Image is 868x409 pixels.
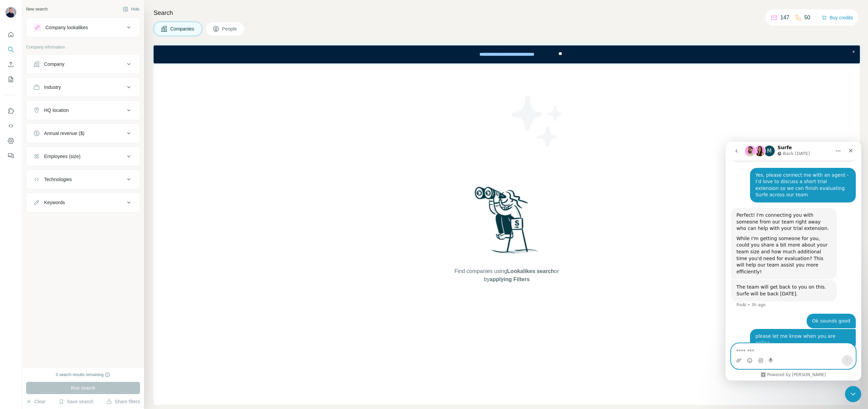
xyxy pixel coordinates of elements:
[5,150,16,162] button: Feedback
[507,91,568,152] img: Surfe Illustration - Stars
[804,14,810,22] p: 50
[5,105,16,117] button: Use Surfe on LinkedIn
[26,102,140,118] button: HQ location
[26,56,140,72] button: Company
[5,120,16,132] button: Use Surfe API
[44,199,65,206] div: Keywords
[26,79,140,95] button: Industry
[490,276,530,282] span: applying Filters
[26,44,140,50] p: Company information
[507,268,554,274] span: Lookalikes search
[45,24,88,31] div: Company lookalikes
[118,4,144,14] button: Hide
[44,107,69,114] div: HQ location
[5,135,16,147] button: Dashboard
[26,6,47,12] div: New search
[56,372,111,378] div: 0 search results remaining
[5,43,16,56] button: Search
[106,398,140,405] button: Share filters
[5,58,16,71] button: Enrich CSV
[44,176,72,183] div: Technologies
[5,73,16,85] button: My lists
[44,84,61,91] div: Industry
[726,142,861,381] iframe: Intercom live chat
[44,153,80,160] div: Employees (size)
[5,7,16,18] img: Avatar
[780,14,789,22] p: 147
[222,25,238,32] span: People
[472,185,542,260] img: Surfe Illustration - Woman searching with binoculars
[26,398,45,405] button: Clear
[5,28,16,41] button: Quick start
[44,130,84,137] div: Annual revenue ($)
[59,398,93,405] button: Save search
[26,19,140,36] button: Company lookalikes
[26,194,140,211] button: Keywords
[845,386,861,402] iframe: Intercom live chat
[452,267,561,284] span: Find companies using or by
[26,171,140,188] button: Technologies
[44,61,64,67] div: Company
[154,45,860,63] iframe: Banner
[26,148,140,164] button: Employees (size)
[170,25,195,32] span: Companies
[26,125,140,141] button: Annual revenue ($)
[822,13,853,22] button: Buy credits
[154,8,860,18] h4: Search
